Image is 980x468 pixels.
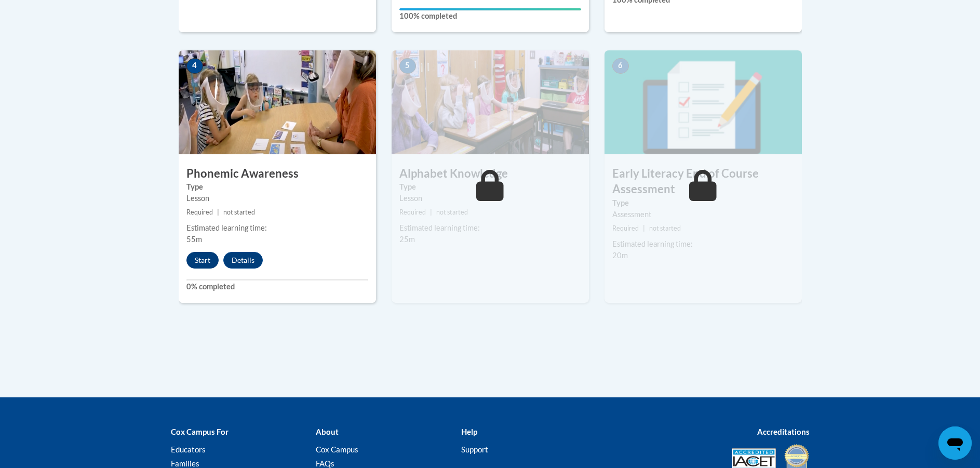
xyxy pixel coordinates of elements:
[461,427,477,436] b: Help
[223,252,263,269] button: Details
[186,235,202,244] span: 55m
[171,445,206,454] a: Educators
[179,166,376,182] h3: Phonemic Awareness
[186,281,368,292] label: 0% completed
[186,252,219,269] button: Start
[643,224,645,232] span: |
[217,208,219,216] span: |
[186,181,368,193] label: Type
[392,50,589,154] img: Course Image
[612,224,639,232] span: Required
[399,181,581,193] label: Type
[399,58,416,74] span: 5
[399,222,581,234] div: Estimated learning time:
[171,427,229,436] b: Cox Campus For
[612,58,629,74] span: 6
[605,166,802,198] h3: Early Literacy End of Course Assessment
[171,459,199,468] a: Families
[436,208,468,216] span: not started
[461,445,488,454] a: Support
[186,193,368,204] div: Lesson
[605,50,802,154] img: Course Image
[186,58,203,74] span: 4
[612,251,628,260] span: 20m
[186,222,368,234] div: Estimated learning time:
[612,197,794,209] label: Type
[399,10,581,22] label: 100% completed
[612,238,794,250] div: Estimated learning time:
[186,208,213,216] span: Required
[399,8,581,10] div: Your progress
[399,193,581,204] div: Lesson
[612,209,794,220] div: Assessment
[938,426,972,460] iframe: Button to launch messaging window
[223,208,255,216] span: not started
[399,208,426,216] span: Required
[179,50,376,154] img: Course Image
[392,166,589,182] h3: Alphabet Knowledge
[316,445,358,454] a: Cox Campus
[649,224,681,232] span: not started
[757,427,810,436] b: Accreditations
[399,235,415,244] span: 25m
[316,459,334,468] a: FAQs
[430,208,432,216] span: |
[316,427,339,436] b: About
